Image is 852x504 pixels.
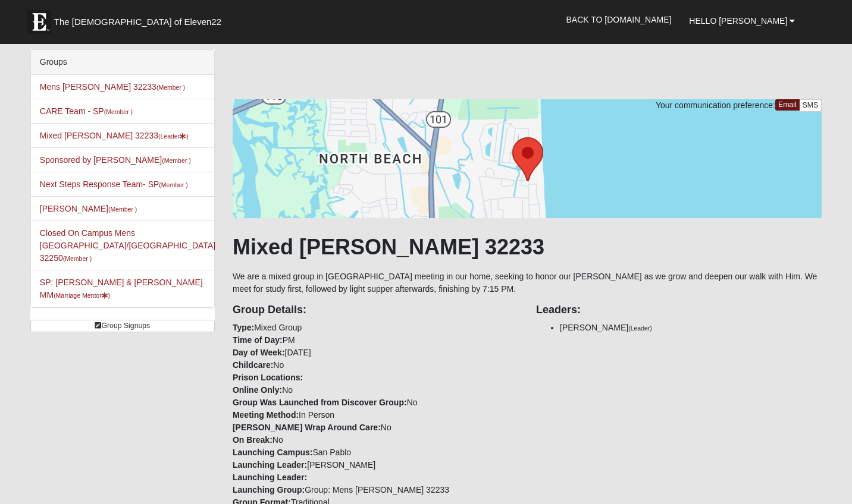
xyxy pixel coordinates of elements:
small: (Member ) [104,108,133,115]
strong: Type: [233,323,254,332]
small: (Member ) [159,181,187,188]
a: The [DEMOGRAPHIC_DATA] of Eleven22 [21,4,259,34]
small: (Member ) [156,84,185,91]
img: Eleven22 logo [27,10,51,34]
div: Groups [31,50,214,75]
a: Next Steps Response Team- SP(Member ) [40,179,188,189]
strong: Prison Locations: [233,373,303,382]
small: (Leader) [628,325,652,332]
span: Your communication preference: [656,100,775,110]
a: Sponsored by [PERSON_NAME](Member ) [40,155,191,165]
strong: On Break: [233,435,272,445]
small: (Member ) [63,255,92,262]
a: Mens [PERSON_NAME] 32233(Member ) [40,82,186,92]
strong: Launching Leader: [233,472,307,482]
h1: Mixed [PERSON_NAME] 32233 [233,234,822,260]
strong: Online Only: [233,385,282,395]
strong: Meeting Method: [233,410,299,420]
a: Hello [PERSON_NAME] [680,6,804,36]
h4: Leaders: [536,304,822,317]
a: Closed On Campus Mens [GEOGRAPHIC_DATA]/[GEOGRAPHIC_DATA] 32250(Member ) [40,228,215,263]
strong: Time of Day: [233,335,283,345]
span: Hello [PERSON_NAME] [689,16,787,26]
a: [PERSON_NAME](Member ) [40,204,137,213]
strong: Day of Week: [233,348,285,357]
span: The [DEMOGRAPHIC_DATA] of Eleven22 [54,16,221,28]
strong: Launching Campus: [233,448,313,457]
a: Mixed [PERSON_NAME] 32233(Leader) [40,131,189,140]
a: Group Signups [30,320,215,332]
strong: Group Was Launched from Discover Group: [233,398,407,407]
a: Email [775,99,800,111]
strong: Childcare: [233,360,273,370]
small: (Member ) [108,206,137,213]
small: (Member ) [162,157,190,164]
h4: Group Details: [233,304,518,317]
a: SMS [799,99,822,112]
small: (Leader ) [158,133,189,140]
small: (Marriage Mentor ) [54,292,110,299]
strong: Launching Leader: [233,460,307,470]
a: Back to [DOMAIN_NAME] [557,5,681,34]
a: SP: [PERSON_NAME] & [PERSON_NAME] MM(Marriage Mentor) [40,278,203,300]
strong: [PERSON_NAME] Wrap Around Care: [233,423,381,432]
a: CARE Team - SP(Member ) [40,106,133,116]
li: [PERSON_NAME] [560,322,822,334]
